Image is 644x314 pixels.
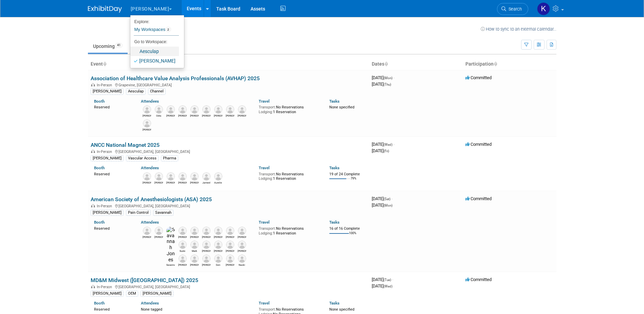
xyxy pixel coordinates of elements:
span: Transport: [259,105,276,109]
img: Dr. Patrick Forrest [214,241,222,249]
a: ANCC National Magnet 2025 [91,142,160,148]
div: Stefan Horn [238,249,246,253]
div: Savannah Jones [166,263,175,267]
div: Pharma [161,155,178,161]
img: Christine Caspari [190,255,199,263]
span: [DATE] [372,75,394,80]
span: [DATE] [372,196,392,201]
img: Lisa Durant [179,105,187,114]
span: Committed [465,142,492,147]
a: Attendees [141,301,159,306]
img: Conner Derelioglu [214,227,222,235]
div: Reserved [94,306,131,312]
a: Booth [94,99,105,104]
img: Jonathan Andrews [226,241,234,249]
img: Blake Moore [202,241,210,249]
img: Nathan Prachyl [238,105,246,114]
div: OEM [126,291,138,297]
img: Ken Matsuyama [226,255,234,263]
li: Go to Workspace: [130,37,179,46]
div: [PERSON_NAME] [91,291,124,297]
span: Committed [465,196,492,201]
div: Channel [148,88,166,94]
img: Jenny Kyriakopoulos [238,227,246,235]
div: No Reservations 1 Reservation [259,171,319,181]
div: None tagged [141,306,254,312]
span: (Mon) [384,204,392,207]
a: My Workspaces2 [134,24,179,35]
div: Reserved [94,171,131,177]
div: Stephanie Pitts [154,180,163,185]
img: In-Person Event [91,150,95,153]
span: - [391,196,392,201]
div: Janelle Paynkewicz [190,235,199,239]
img: Kristin Brown [202,255,210,263]
img: Kelly Vogt [190,105,199,114]
div: Lisa Durant [178,114,187,118]
div: [GEOGRAPHIC_DATA], [GEOGRAPHIC_DATA] [91,284,366,289]
div: Grapevine, [GEOGRAPHIC_DATA] [91,82,366,87]
div: Ken Matsuyama [226,263,234,267]
img: Mark Butsavage [190,241,199,249]
div: No Reservations 1 Reservation [259,104,319,114]
div: [PERSON_NAME] [91,155,124,161]
img: Stephanie Pitts [155,172,163,180]
div: [PERSON_NAME] [91,210,124,216]
img: Kelsey Deemer [537,2,550,15]
img: Marie-Claude Gutekunst [202,227,210,235]
td: 79% [351,177,356,186]
img: In-Person Event [91,204,95,207]
div: Jonathan Andrews [226,249,234,253]
img: Suzie Hojara [179,241,187,249]
div: Pain Control [126,210,151,216]
img: Drew Arendas [155,227,163,235]
span: - [393,142,394,147]
span: [DATE] [372,148,389,153]
a: Attendees [141,165,159,170]
div: Reserved [94,225,131,231]
div: Odra Anderson [154,114,163,118]
div: Aesculap [126,88,146,94]
div: No Reservations 1 Reservation [259,225,319,235]
div: Blake Moore [202,249,210,253]
img: Naoki Otomo [238,255,246,263]
div: Kelly Vogt [190,114,199,118]
img: Hannah Butler [179,255,187,263]
span: (Wed) [384,143,392,146]
div: Tracy Butryn [143,114,151,118]
span: Committed [465,75,492,80]
div: Suzie Hojara [178,249,187,253]
a: Search [497,3,528,15]
span: Lodging: [259,176,273,181]
a: Tasks [329,220,339,225]
img: Gen Miura [214,255,222,263]
div: Jenny Kyriakopoulos [238,235,246,239]
a: Attendees [141,220,159,225]
img: Debra Gardner [214,105,222,114]
img: Cassandra Miller [167,172,175,180]
div: Jamie Demsey [143,235,151,239]
span: In-Person [97,83,114,87]
th: Dates [369,58,463,70]
div: Dr. Patrick Forrest [214,249,222,253]
span: Transport: [259,172,276,176]
span: Committed [465,277,492,282]
div: Debra Gardner [214,114,222,118]
div: Allison Hughes [166,114,175,118]
img: Samuel Li [179,227,187,235]
li: Explore: [130,18,179,24]
span: None specified [329,307,354,312]
th: Participation [463,58,556,70]
div: [GEOGRAPHIC_DATA], [GEOGRAPHIC_DATA] [91,203,366,208]
a: Tasks [329,165,339,170]
div: Leianne Bowers [143,180,151,185]
span: [DATE] [372,283,392,289]
span: 41 [115,43,123,48]
a: Sort by Participation Type [494,61,497,67]
div: [PERSON_NAME] [141,291,173,297]
span: Transport: [259,307,276,312]
a: Travel [259,301,270,306]
a: Travel [259,165,270,170]
div: Drew Arendas [154,235,163,239]
a: Sort by Start Date [384,61,388,67]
